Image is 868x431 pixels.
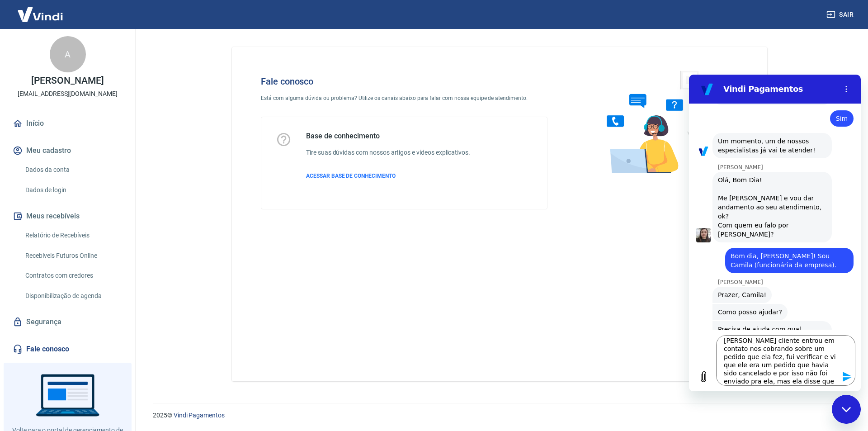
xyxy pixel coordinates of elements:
[11,141,124,161] button: Meu cadastro
[832,395,861,424] iframe: Botão para abrir a janela de mensagens, conversa em andamento
[261,94,547,102] p: Está com alguma dúvida ou problema? Utilize os canais abaixo para falar com nossa equipe de atend...
[11,206,124,226] button: Meus recebíveis
[22,181,124,199] a: Dados de login
[22,161,124,179] a: Dados da conta
[11,312,124,332] a: Segurança
[11,114,124,133] a: Início
[11,339,124,359] a: Fale conosco
[825,6,857,23] button: Sair
[689,75,861,391] iframe: Janela de mensagens
[11,0,70,28] img: Vindi
[306,173,396,179] span: ACESSAR BASE DE CONHECIMENTO
[589,62,726,182] img: Fale conosco
[306,148,470,157] h6: Tire suas dúvidas com nossos artigos e vídeos explicativos.
[18,89,118,99] p: [EMAIL_ADDRESS][DOMAIN_NAME]
[22,226,124,245] a: Relatório de Recebíveis
[174,412,225,419] a: Vindi Pagamentos
[22,246,124,265] a: Recebíveis Futuros Online
[22,266,124,285] a: Contratos com credores
[306,172,470,180] a: ACESSAR BASE DE CONHECIMENTO
[153,411,846,420] p: 2025 ©
[306,132,470,141] h5: Base de conhecimento
[261,76,547,87] h4: Fale conosco
[31,76,104,85] p: [PERSON_NAME]
[22,287,124,305] a: Disponibilização de agenda
[50,36,86,72] div: A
